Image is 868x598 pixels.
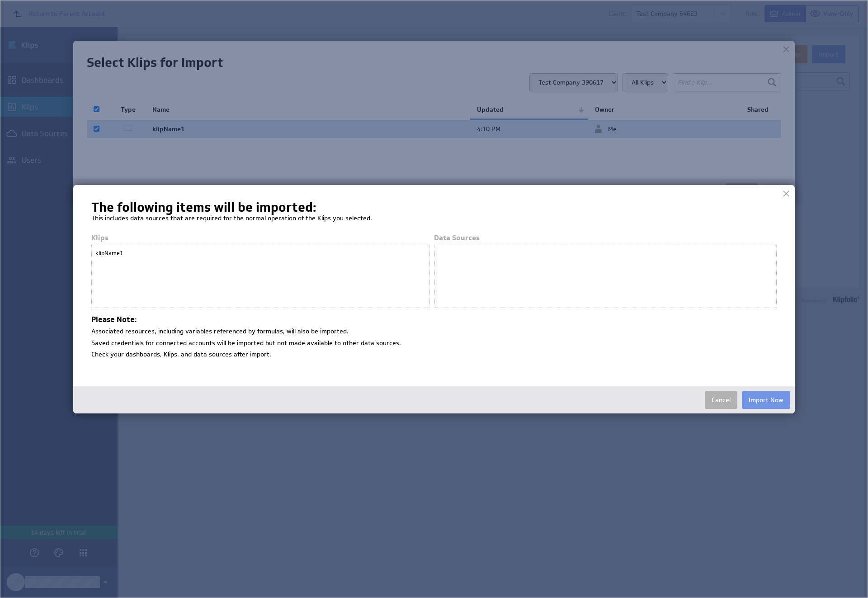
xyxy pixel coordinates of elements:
[434,233,777,245] div: Data Sources
[705,391,737,409] button: Cancel
[94,247,427,260] div: klipName1
[91,212,777,225] p: This includes data sources that are required for the normal operation of the Klips you selected.
[91,347,777,359] li: Check your dashboards, Klips, and data sources after import.
[91,336,777,348] li: Saved credentials for connected accounts will be imported but not made available to other data so...
[91,203,777,212] h1: The following items will be imported:
[91,315,777,324] h4: Please Note:
[742,391,790,409] button: Import Now
[91,324,777,336] li: Associated resources, including variables referenced by formulas, will also be imported.
[91,233,434,245] div: Klips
